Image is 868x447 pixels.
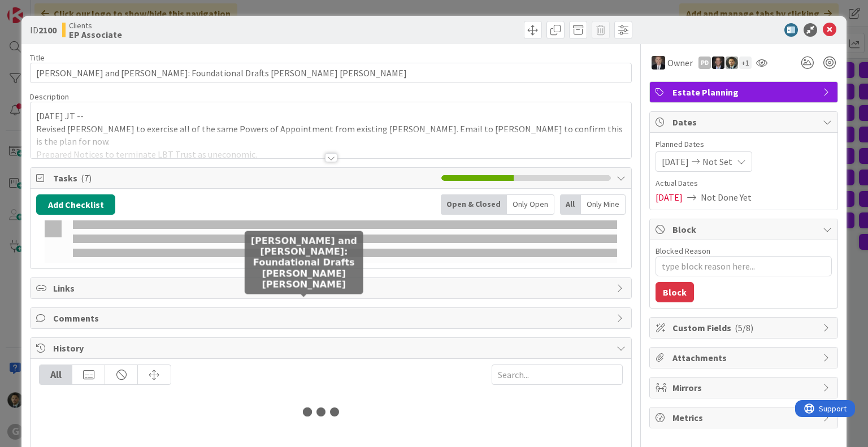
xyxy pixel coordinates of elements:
input: type card name here... [30,63,631,83]
span: [DATE] [662,155,689,168]
div: PD [698,57,711,69]
span: ( 5/8 ) [735,322,753,333]
img: JT [712,57,724,69]
h5: [PERSON_NAME] and [PERSON_NAME]: Foundational Drafts [PERSON_NAME] [PERSON_NAME] [249,236,359,290]
span: Not Set [702,155,732,168]
label: Title [30,53,45,63]
span: Support [24,2,51,15]
p: Revised [PERSON_NAME] to exercise all of the same Powers of Appointment from existing [PERSON_NAM... [36,123,625,148]
span: Attachments [672,351,817,364]
span: Owner [667,56,693,70]
p: [DATE] JT -- [36,110,625,123]
div: All [40,365,72,384]
div: + 1 [739,57,752,69]
span: Tasks [53,171,435,185]
span: Planned Dates [656,138,832,150]
span: Links [53,281,610,295]
span: ID [30,23,57,37]
div: Only Open [507,194,554,215]
img: BG [652,56,665,70]
span: Description [30,92,69,102]
span: Block [672,223,817,236]
span: Metrics [672,411,817,424]
span: Clients [69,21,122,30]
span: Dates [672,115,817,129]
div: Only Mine [581,194,626,215]
span: History [53,341,610,355]
div: All [560,194,581,215]
button: Block [656,282,694,302]
input: Search... [492,364,623,385]
span: Comments [53,311,610,325]
span: Estate Planning [672,85,817,99]
span: [DATE] [656,190,683,204]
img: CG [726,57,738,69]
b: 2100 [38,24,57,36]
div: Open & Closed [441,194,507,215]
span: Not Done Yet [701,190,752,204]
button: Add Checklist [36,194,115,215]
label: Blocked Reason [656,246,710,256]
span: Actual Dates [656,177,832,189]
b: EP Associate [69,30,122,39]
span: Mirrors [672,381,817,394]
span: Custom Fields [672,321,817,335]
span: ( 7 ) [81,172,92,184]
